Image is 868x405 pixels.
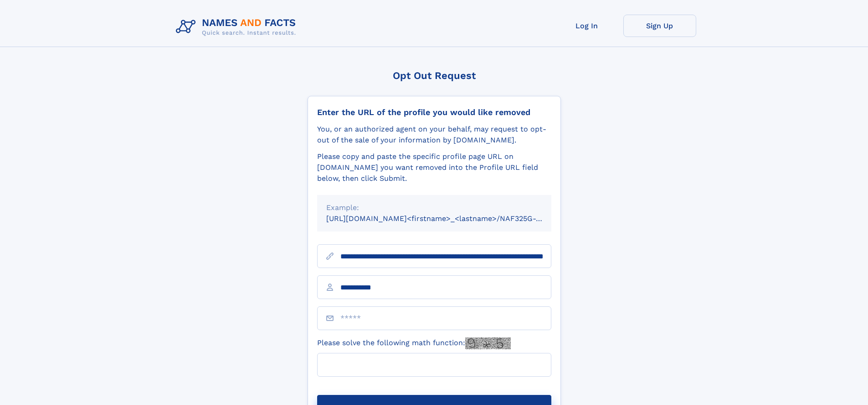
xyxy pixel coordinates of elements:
small: [URL][DOMAIN_NAME]<firstname>_<lastname>/NAF325G-xxxxxxxx [326,214,569,223]
img: Logo Names and Facts [172,15,303,39]
div: Opt Out Request [308,70,561,81]
div: Please copy and paste the specific profile page URL on [DOMAIN_NAME] you want removed into the Pr... [317,151,551,184]
a: Sign Up [623,15,696,37]
div: You, or an authorized agent on your behalf, may request to opt-out of the sale of your informatio... [317,124,551,146]
div: Example: [326,202,542,213]
div: Enter the URL of the profile you would like removed [317,107,551,117]
label: Please solve the following math function: [317,337,511,349]
a: Log In [550,15,623,37]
